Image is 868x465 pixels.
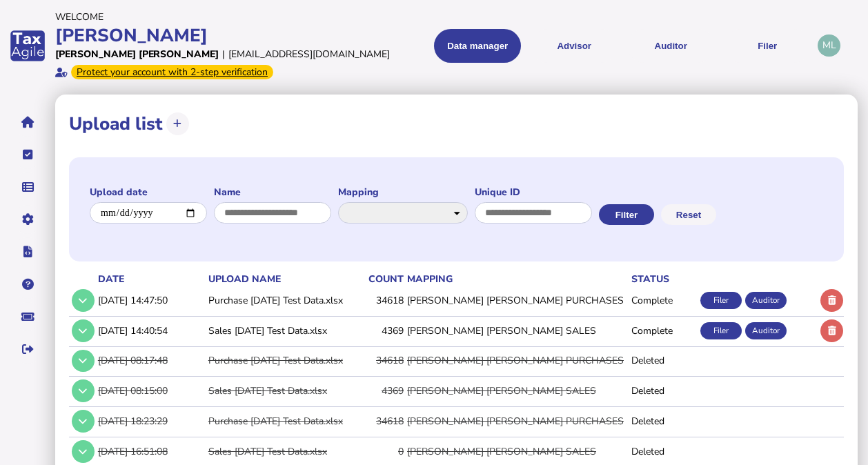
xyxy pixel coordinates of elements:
div: Profile settings [818,34,840,57]
td: 34618 [360,346,405,375]
button: Raise a support ticket [13,302,42,331]
h1: Upload list [69,112,163,136]
td: [DATE] 14:40:54 [95,316,206,344]
button: Upload transactions [166,112,189,135]
button: Delete upload [820,289,843,312]
div: [PERSON_NAME] [PERSON_NAME] [55,48,219,61]
div: From Oct 1, 2025, 2-step verification will be required to login. Set it up now... [71,65,273,79]
td: Deleted [629,346,698,375]
div: [PERSON_NAME] [55,23,400,48]
td: [PERSON_NAME] [PERSON_NAME] PURCHASES [404,346,629,375]
td: [PERSON_NAME] [PERSON_NAME] PURCHASES [404,286,629,315]
button: Show/hide row detail [72,319,95,342]
td: [DATE] 08:17:48 [95,346,206,375]
td: [DATE] 08:15:00 [95,377,206,405]
td: 0 [360,437,405,465]
td: Purchase [DATE] Test Data.xlsx [206,346,360,375]
label: Name [214,186,331,199]
td: [PERSON_NAME] [PERSON_NAME] PURCHASES [404,407,629,435]
button: Show/hide row detail [72,440,95,463]
menu: navigate products [406,29,811,63]
div: Filer [700,322,742,339]
button: Home [13,108,42,137]
td: Purchase [DATE] Test Data.xlsx [206,286,360,315]
td: 34618 [360,407,405,435]
td: [DATE] 18:23:29 [95,407,206,435]
button: Show/hide row detail [72,379,95,402]
button: Tasks [13,140,42,169]
td: [PERSON_NAME] [PERSON_NAME] SALES [404,316,629,344]
label: Unique ID [475,186,592,199]
button: Filter [599,204,654,225]
td: Deleted [629,437,698,465]
th: date [95,272,206,286]
td: [DATE] 16:51:08 [95,437,206,465]
th: upload name [206,272,360,286]
div: [EMAIL_ADDRESS][DOMAIN_NAME] [228,48,390,61]
div: Filer [700,292,742,309]
button: Shows a dropdown of VAT Advisor options [531,29,618,63]
button: Show/hide row detail [72,410,95,433]
button: Shows a dropdown of Data manager options [434,29,521,63]
td: [PERSON_NAME] [PERSON_NAME] SALES [404,437,629,465]
td: Sales [DATE] Test Data.xlsx [206,437,360,465]
button: Manage settings [13,205,42,234]
i: Data manager [22,187,34,188]
div: Welcome [55,10,400,23]
div: Auditor [745,322,787,339]
button: Reset [661,204,716,225]
th: status [629,272,698,286]
button: Delete upload [820,319,843,342]
button: Sign out [13,335,42,364]
button: Help pages [13,270,42,299]
td: Deleted [629,377,698,405]
th: mapping [404,272,629,286]
th: count [360,272,405,286]
button: Developer hub links [13,237,42,266]
td: [DATE] 14:47:50 [95,286,206,315]
td: Purchase [DATE] Test Data.xlsx [206,407,360,435]
td: Sales [DATE] Test Data.xlsx [206,377,360,405]
td: Complete [629,286,698,315]
td: 34618 [360,286,405,315]
td: Complete [629,316,698,344]
td: 4369 [360,316,405,344]
button: Filer [724,29,811,63]
td: [PERSON_NAME] [PERSON_NAME] SALES [404,377,629,405]
button: Show/hide row detail [72,289,95,312]
i: Email verified [55,68,68,77]
td: Deleted [629,407,698,435]
button: Show/hide row detail [72,350,95,373]
td: 4369 [360,377,405,405]
label: Mapping [338,186,468,199]
div: Auditor [745,292,787,309]
label: Upload date [90,186,207,199]
button: Auditor [627,29,714,63]
button: Data manager [13,172,42,201]
div: | [222,48,225,61]
td: Sales [DATE] Test Data.xlsx [206,316,360,344]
